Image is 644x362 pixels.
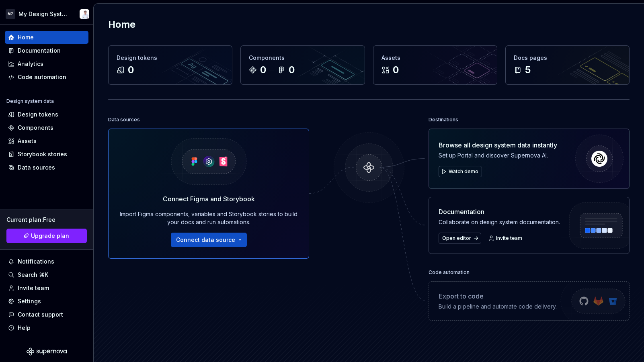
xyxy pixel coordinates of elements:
[5,71,88,84] a: Code automation
[439,166,482,177] button: Watch demo
[5,57,88,70] a: Analytics
[439,233,481,244] a: Open editor
[429,114,458,125] div: Destinations
[6,216,87,224] div: Current plan : Free
[18,284,49,292] div: Invite team
[240,45,365,85] a: Components00
[18,47,61,55] div: Documentation
[373,45,497,85] a: Assets0
[80,9,89,19] img: Christian Heydt
[5,44,88,57] a: Documentation
[2,5,92,22] button: MZMy Design SystemChristian Heydt
[5,282,88,295] a: Invite team
[18,10,70,18] div: My Design System
[5,321,88,334] button: Help
[5,308,88,321] button: Contact support
[18,324,31,332] div: Help
[260,63,266,76] div: 0
[5,121,88,134] a: Components
[18,73,66,81] div: Code automation
[18,110,58,119] div: Design tokens
[120,210,297,226] div: Import Figma components, variables and Storybook stories to build your docs and run automations.
[5,268,88,281] button: Search ⌘K
[439,303,557,311] div: Build a pipeline and automate code delivery.
[439,151,557,160] div: Set up Portal and discover Supernova AI.
[18,311,63,319] div: Contact support
[289,63,295,76] div: 0
[449,168,478,175] span: Watch demo
[18,258,54,266] div: Notifications
[18,150,67,158] div: Storybook stories
[18,164,55,172] div: Data sources
[5,255,88,268] button: Notifications
[176,236,235,244] span: Connect data source
[18,60,43,68] div: Analytics
[5,108,88,121] a: Design tokens
[31,232,69,240] span: Upgrade plan
[393,63,399,76] div: 0
[439,140,557,150] div: Browse all design system data instantly
[18,297,41,305] div: Settings
[163,194,255,204] div: Connect Figma and Storybook
[486,233,526,244] a: Invite team
[5,295,88,308] a: Settings
[442,235,471,241] span: Open editor
[18,137,37,145] div: Assets
[108,18,135,31] h2: Home
[6,9,15,19] div: MZ
[108,114,140,125] div: Data sources
[439,291,557,301] div: Export to code
[5,148,88,161] a: Storybook stories
[171,233,247,247] button: Connect data source
[117,54,224,62] div: Design tokens
[5,135,88,147] a: Assets
[381,54,489,62] div: Assets
[6,98,54,104] div: Design system data
[18,271,48,279] div: Search ⌘K
[27,348,67,356] svg: Supernova Logo
[514,54,621,62] div: Docs pages
[5,31,88,44] a: Home
[505,45,630,85] a: Docs pages5
[18,33,34,41] div: Home
[249,54,356,62] div: Components
[439,218,560,226] div: Collaborate on design system documentation.
[18,124,53,132] div: Components
[439,207,560,217] div: Documentation
[6,229,87,243] button: Upgrade plan
[496,235,522,241] span: Invite team
[429,267,470,278] div: Code automation
[128,63,134,76] div: 0
[5,161,88,174] a: Data sources
[525,63,531,76] div: 5
[108,45,232,85] a: Design tokens0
